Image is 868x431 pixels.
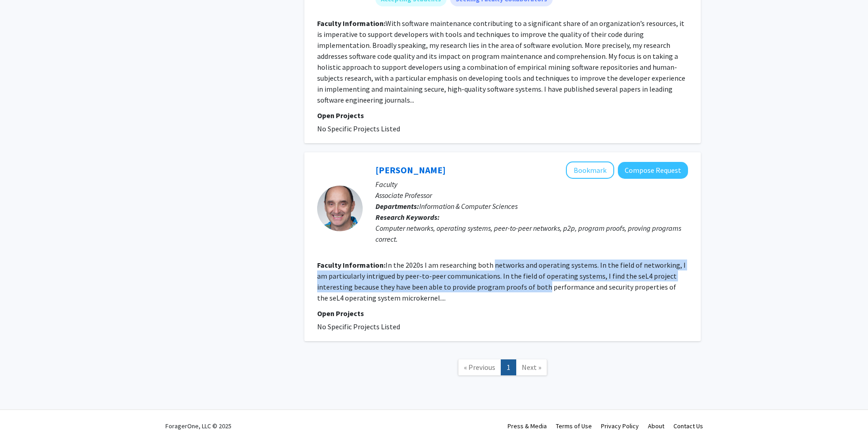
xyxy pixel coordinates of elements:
iframe: Chat [7,390,39,424]
button: Compose Request to Edo Biagioni [618,162,688,179]
p: Associate Professor [375,190,688,201]
fg-read-more: With software maintenance contributing to a significant share of an organization’s resources, it ... [317,19,685,104]
b: Faculty Information: [317,19,385,28]
b: Faculty Information: [317,260,385,270]
span: « Previous [464,363,495,372]
fg-read-more: In the 2020s I am researching both networks and operating systems. In the field of networking, I ... [317,260,686,302]
a: 1 [501,359,516,375]
span: Next » [522,363,541,372]
span: No Specific Projects Listed [317,124,400,133]
a: Press & Media [508,422,547,430]
span: Information & Computer Sciences [419,202,518,211]
b: Departments: [375,202,419,211]
a: Terms of Use [556,422,592,430]
p: Open Projects [317,110,688,121]
a: About [648,422,664,430]
div: Computer networks, operating systems, peer-to-peer networks, p2p, program proofs, proving program... [375,223,688,244]
a: Previous Page [458,359,501,375]
a: Contact Us [673,422,703,430]
span: No Specific Projects Listed [317,322,400,331]
a: [PERSON_NAME] [375,164,446,176]
a: Next Page [516,359,547,375]
button: Add Edo Biagioni to Bookmarks [566,161,614,179]
p: Faculty [375,179,688,190]
nav: Page navigation [304,350,701,387]
a: Privacy Policy [601,422,639,430]
b: Research Keywords: [375,213,440,222]
p: Open Projects [317,308,688,319]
